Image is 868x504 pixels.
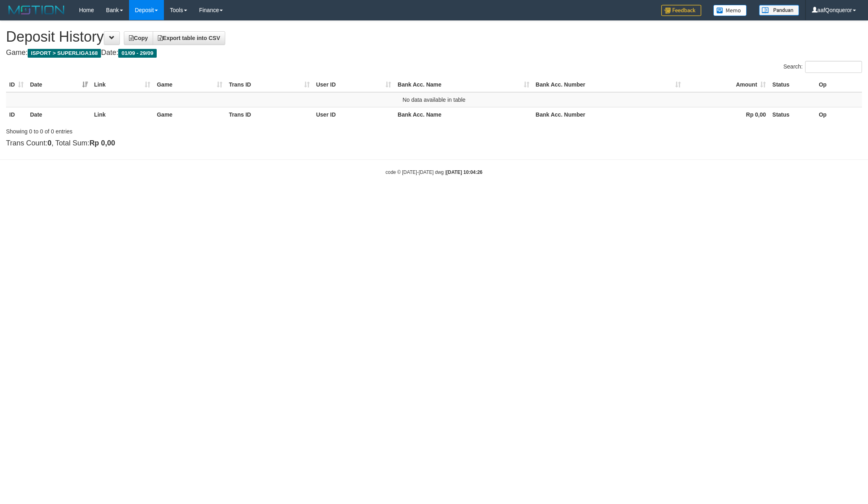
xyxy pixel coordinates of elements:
[533,77,684,92] th: Bank Acc. Number: activate to sort column ascending
[684,77,769,92] th: Amount: activate to sort column ascending
[759,5,799,16] img: panduan.png
[27,77,91,92] th: Date: activate to sort column ascending
[118,49,157,58] span: 01/09 - 29/09
[129,35,148,41] span: Copy
[153,31,225,45] a: Export table into CSV
[446,169,482,175] strong: [DATE] 10:04:26
[394,107,532,122] th: Bank Acc. Name
[661,5,701,16] img: Feedback.jpg
[89,139,115,147] strong: Rp 0,00
[6,4,67,16] img: MOTION_logo.png
[783,61,862,73] label: Search:
[816,107,862,122] th: Op
[713,5,747,16] img: Button%20Memo.svg
[6,92,862,107] td: No data available in table
[47,139,51,147] strong: 0
[313,77,395,92] th: User ID: activate to sort column ascending
[769,107,816,122] th: Status
[226,77,313,92] th: Trans ID: activate to sort column ascending
[394,77,532,92] th: Bank Acc. Name: activate to sort column ascending
[153,107,226,122] th: Game
[746,111,766,118] strong: Rp 0,00
[158,35,220,41] span: Export table into CSV
[805,61,862,73] input: Search:
[533,107,684,122] th: Bank Acc. Number
[6,49,862,57] h4: Game: Date:
[153,77,226,92] th: Game: activate to sort column ascending
[226,107,313,122] th: Trans ID
[91,107,154,122] th: Link
[313,107,395,122] th: User ID
[91,77,154,92] th: Link: activate to sort column ascending
[386,169,482,175] small: code © [DATE]-[DATE] dwg |
[6,107,27,122] th: ID
[769,77,816,92] th: Status
[6,139,862,147] h4: Trans Count: , Total Sum:
[6,124,356,135] div: Showing 0 to 0 of 0 entries
[816,77,862,92] th: Op
[124,31,153,45] a: Copy
[6,29,862,45] h1: Deposit History
[28,49,101,58] span: ISPORT > SUPERLIGA168
[27,107,91,122] th: Date
[6,77,27,92] th: ID: activate to sort column ascending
